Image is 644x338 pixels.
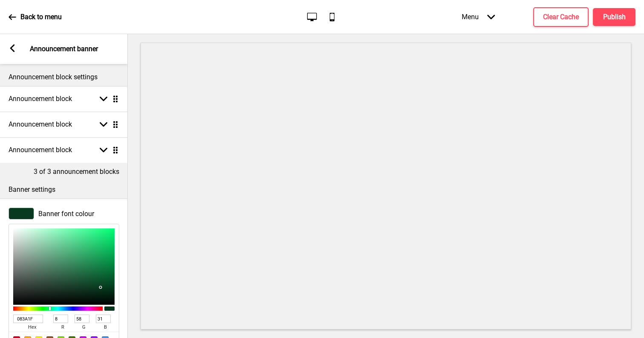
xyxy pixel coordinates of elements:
[9,120,72,129] h4: Announcement block
[13,323,51,332] span: hex
[543,12,579,22] h4: Clear Cache
[9,208,119,220] div: Banner font colour
[453,4,503,29] div: Menu
[53,323,72,332] span: r
[9,72,119,82] p: Announcement block settings
[20,12,62,22] p: Back to menu
[9,6,62,29] a: Back to menu
[30,44,98,54] p: Announcement banner
[38,210,94,218] span: Banner font colour
[9,145,72,155] h4: Announcement block
[593,8,635,26] button: Publish
[533,7,589,27] button: Clear Cache
[603,12,626,22] h4: Publish
[9,94,72,104] h4: Announcement block
[34,167,119,176] p: 3 of 3 announcement blocks
[9,185,119,194] p: Banner settings
[96,323,115,332] span: b
[75,323,93,332] span: g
